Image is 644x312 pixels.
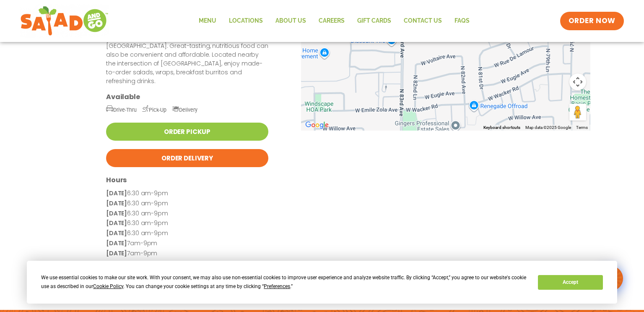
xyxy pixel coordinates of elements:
[106,199,127,207] strong: [DATE]
[20,4,109,38] img: new-SAG-logo-768×292
[106,219,127,227] strong: [DATE]
[106,149,268,167] a: Order Delivery
[538,275,602,290] button: Accept
[142,107,166,113] span: Pick-Up
[106,189,268,199] p: 6:30 am-9pm
[569,104,586,121] button: Drag Pegman onto the map to open Street View
[27,261,617,304] div: Cookie Consent Prompt
[106,107,137,113] span: Drive-Thru
[312,11,351,31] a: Careers
[106,24,268,86] p: For better, healthier fast food, visit your neighborhood Salad and Go in [GEOGRAPHIC_DATA], [GEOG...
[106,229,127,237] strong: [DATE]
[106,209,268,219] p: 6:30 am-9pm
[192,11,476,31] nav: Menu
[269,11,312,31] a: About Us
[576,125,588,130] a: Terms (opens in new tab)
[106,239,268,249] p: 7am-9pm
[569,16,615,26] span: ORDER NOW
[560,12,624,30] a: ORDER NOW
[106,199,268,209] p: 6:30 am-9pm
[448,11,476,31] a: FAQs
[351,11,397,31] a: GIFT CARDS
[106,92,268,101] h3: Available
[106,189,127,197] strong: [DATE]
[41,273,528,291] div: We use essential cookies to make our site work. With your consent, we may also use non-essential ...
[106,239,127,247] strong: [DATE]
[223,11,269,31] a: Locations
[397,11,448,31] a: Contact Us
[106,209,127,218] strong: [DATE]
[106,123,268,141] a: Order Pickup
[172,107,197,113] span: Delivery
[569,73,586,90] button: Map camera controls
[264,283,290,289] span: Preferences
[93,283,123,289] span: Cookie Policy
[106,228,268,239] p: 6:30 am-9pm
[106,249,127,257] strong: [DATE]
[192,11,223,31] a: Menu
[106,249,268,259] p: 7am-9pm
[106,176,268,184] h3: Hours
[106,218,268,228] p: 6:30 am-9pm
